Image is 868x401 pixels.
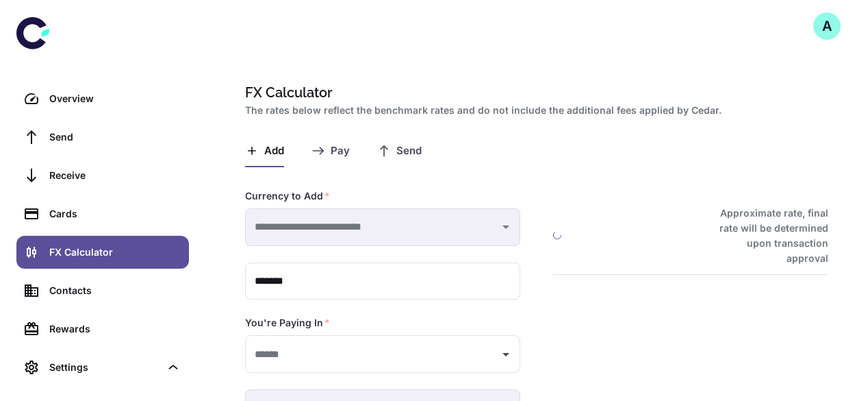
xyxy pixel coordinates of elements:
div: Send [49,130,181,145]
div: Overview [49,91,181,106]
button: A [813,12,841,40]
span: Send [396,145,422,158]
a: Contacts [16,274,189,307]
span: Add [264,145,284,158]
div: Rewards [49,321,181,337]
div: FX Calculator [49,245,181,260]
a: Send [16,121,189,154]
a: FX Calculator [16,236,189,269]
button: Open [496,345,515,364]
div: Settings [16,351,189,384]
a: Cards [16,197,189,230]
h1: FX Calculator [245,82,823,103]
div: Contacts [49,283,181,298]
div: Settings [49,360,160,375]
a: Rewards [16,313,189,345]
span: Pay [331,145,350,158]
div: Receive [49,168,181,183]
label: Currency to Add [245,189,330,203]
a: Overview [16,82,189,115]
h6: Approximate rate, final rate will be determined upon transaction approval [704,206,828,266]
h2: The rates below reflect the benchmark rates and do not include the additional fees applied by Cedar. [245,103,823,118]
label: You're Paying In [245,316,330,330]
div: Cards [49,206,181,221]
a: Receive [16,159,189,192]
